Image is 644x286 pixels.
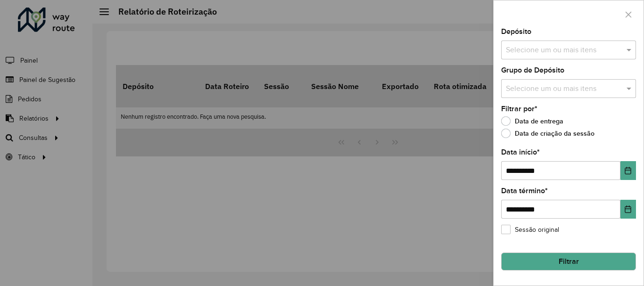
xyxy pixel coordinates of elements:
[620,161,636,180] button: Choose Date
[501,253,636,270] button: Filtrar
[501,103,537,114] label: Filtrar por
[501,185,548,196] label: Data término
[501,129,594,138] label: Data de criação da sessão
[501,116,563,126] label: Data de entrega
[501,225,559,235] label: Sessão original
[620,200,636,219] button: Choose Date
[501,147,540,158] label: Data início
[501,65,564,76] label: Grupo de Depósito
[501,26,531,37] label: Depósito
